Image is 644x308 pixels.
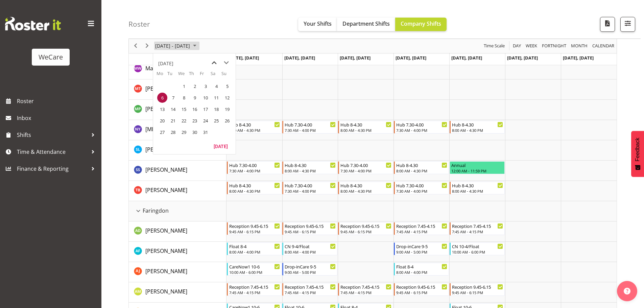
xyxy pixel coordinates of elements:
button: next month [220,57,232,69]
span: Management We Care [145,65,202,72]
div: 7:30 AM - 4:00 PM [285,127,336,133]
a: [PERSON_NAME] [145,247,187,255]
span: Saturday, October 25, 2025 [211,116,221,126]
div: Alex Ferguson"s event - CN 9-4/Float Begin From Tuesday, October 7, 2025 at 8:00:00 AM GMT+13:00 ... [282,242,337,255]
div: Hub 8-4.30 [229,182,280,189]
span: Friday, October 17, 2025 [200,104,211,114]
button: Feedback - Show survey [631,131,644,177]
span: Shifts [17,130,88,140]
td: Antonia Mao resource [129,282,226,303]
div: Tyla Boyd"s event - Hub 8-4.30 Begin From Friday, October 10, 2025 at 8:00:00 AM GMT+13:00 Ends A... [450,182,505,194]
span: Friday, October 31, 2025 [200,127,211,137]
div: Amy Johannsen"s event - Drop-inCare 9-5 Begin From Tuesday, October 7, 2025 at 9:00:00 AM GMT+13:... [282,263,337,276]
div: 10:00 AM - 6:00 PM [229,269,280,275]
td: Nikita Yates resource [129,120,226,140]
div: 10:00 AM - 6:00 PM [452,249,503,255]
span: Monday, October 6, 2025 [157,93,167,103]
a: [PERSON_NAME] [145,85,187,93]
button: Timeline Month [570,42,589,50]
div: Antonia Mao"s event - Reception 7.45-4.15 Begin From Monday, October 6, 2025 at 7:45:00 AM GMT+13... [227,283,282,296]
div: Antonia Mao"s event - Reception 9.45-6.15 Begin From Friday, October 10, 2025 at 9:45:00 AM GMT+1... [450,283,505,296]
div: CareNow1 10-6 [229,263,280,270]
span: Department Shifts [342,20,390,27]
span: Tuesday, October 14, 2025 [168,104,178,114]
span: Wednesday, October 15, 2025 [179,104,189,114]
img: help-xxl-2.png [624,288,630,294]
span: Saturday, October 11, 2025 [211,93,221,103]
td: Faringdon resource [129,201,226,221]
div: Aleea Devenport"s event - Reception 9.45-6.15 Begin From Wednesday, October 8, 2025 at 9:45:00 AM... [338,222,393,235]
button: Download a PDF of the roster according to the set date range. [600,17,615,32]
button: Your Shifts [298,18,337,31]
span: [DATE], [DATE] [563,55,594,61]
span: Roster [17,96,98,106]
div: 8:00 AM - 4:30 PM [229,188,280,194]
div: 7:45 AM - 4:15 PM [452,229,503,234]
div: Hub 7.30-4.00 [285,182,336,189]
span: Company Shifts [401,20,441,27]
div: 8:00 AM - 4:30 PM [452,127,503,133]
span: Sunday, October 12, 2025 [222,93,232,103]
td: Alex Ferguson resource [129,242,226,262]
div: Reception 7.45-4.15 [452,222,503,229]
div: Hub 8-4.30 [452,182,503,189]
span: [PERSON_NAME] [145,146,187,153]
button: previous month [208,57,220,69]
span: Monday, October 27, 2025 [157,127,167,137]
button: October 2025 [154,42,199,50]
div: Alex Ferguson"s event - Drop-inCare 9-5 Begin From Thursday, October 9, 2025 at 9:00:00 AM GMT+13... [394,242,449,255]
span: Your Shifts [304,20,332,27]
span: Friday, October 3, 2025 [200,81,211,91]
button: Next [143,42,152,50]
span: [PERSON_NAME] [145,186,187,194]
div: Annual [451,162,503,168]
span: Thursday, October 2, 2025 [190,81,200,91]
span: Saturday, October 4, 2025 [211,81,221,91]
div: Hub 7.30-4.00 [229,162,280,168]
a: Management We Care [145,64,202,72]
div: 7:45 AM - 4:15 PM [396,229,447,234]
td: Aleea Devenport resource [129,221,226,242]
div: 9:45 AM - 6:15 PM [229,229,280,234]
span: [PERSON_NAME] [145,267,187,275]
th: We [178,70,189,80]
div: next period [141,39,153,53]
div: 7:30 AM - 4:00 PM [285,188,336,194]
div: 8:00 AM - 4:00 PM [229,249,280,255]
div: Amy Johannsen"s event - Float 8-4 Begin From Thursday, October 9, 2025 at 8:00:00 AM GMT+13:00 En... [394,263,449,276]
span: Sunday, October 19, 2025 [222,104,232,114]
span: Monday, October 20, 2025 [157,116,167,126]
th: Mo [157,70,167,80]
span: [DATE], [DATE] [451,55,482,61]
div: Reception 7.45-4.15 [396,222,447,229]
div: 9:45 AM - 6:15 PM [452,290,503,295]
div: Hub 8-4.30 [340,182,391,189]
div: 9:45 AM - 6:15 PM [285,229,336,234]
div: 9:00 AM - 5:00 PM [396,249,447,255]
td: Management We Care resource [129,59,226,79]
div: Alex Ferguson"s event - CN 10-4/Float Begin From Friday, October 10, 2025 at 10:00:00 AM GMT+13:0... [450,242,505,255]
span: Thursday, October 23, 2025 [190,116,200,126]
a: [PERSON_NAME] [145,145,187,153]
div: October 06 - 12, 2025 [153,39,200,53]
th: Th [189,70,200,80]
span: calendar [592,42,615,50]
td: Millie Pumphrey resource [129,100,226,120]
span: Fortnight [541,42,567,50]
div: Hub 8-4.30 [285,162,336,168]
div: Amy Johannsen"s event - CareNow1 10-6 Begin From Monday, October 6, 2025 at 10:00:00 AM GMT+13:00... [227,263,282,276]
span: Friday, October 24, 2025 [200,116,211,126]
div: Savita Savita"s event - Hub 7.30-4.00 Begin From Monday, October 6, 2025 at 7:30:00 AM GMT+13:00 ... [227,161,282,174]
span: [DATE], [DATE] [507,55,538,61]
td: Amy Johannsen resource [129,262,226,282]
span: Feedback [635,138,641,161]
div: Hub 8-4.30 [229,121,280,128]
span: Saturday, October 18, 2025 [211,104,221,114]
div: 8:00 AM - 4:30 PM [396,168,447,173]
span: Month [570,42,588,50]
span: Tuesday, October 7, 2025 [168,93,178,103]
div: Antonia Mao"s event - Reception 7.45-4.15 Begin From Wednesday, October 8, 2025 at 7:45:00 AM GMT... [338,283,393,296]
div: 9:00 AM - 5:00 PM [285,269,336,275]
div: Nikita Yates"s event - Hub 7.30-4.00 Begin From Tuesday, October 7, 2025 at 7:30:00 AM GMT+13:00 ... [282,121,337,134]
div: 7:45 AM - 4:15 PM [285,290,336,295]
